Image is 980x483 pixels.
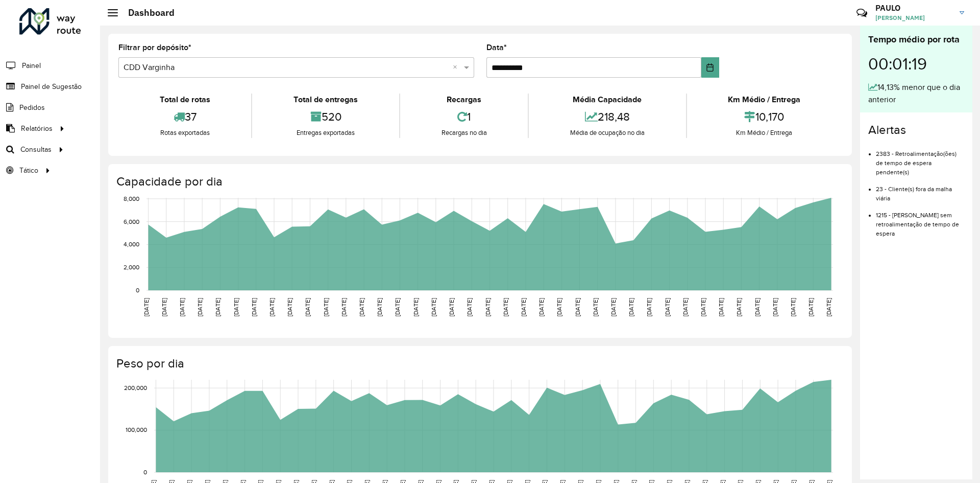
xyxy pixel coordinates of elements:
[520,298,527,316] text: [DATE]
[286,298,293,316] text: [DATE]
[502,298,509,316] text: [DATE]
[197,298,203,316] text: [DATE]
[851,2,873,24] a: Contato Rápido
[790,298,796,316] text: [DATE]
[116,356,842,371] h4: Peso por dia
[736,298,742,316] text: [DATE]
[868,81,964,106] div: 14,13% menor que o dia anterior
[21,81,82,92] span: Painel de Sugestão
[531,106,683,128] div: 218,48
[592,298,599,316] text: [DATE]
[682,298,689,316] text: [DATE]
[124,218,139,225] text: 6,000
[394,298,401,316] text: [DATE]
[868,123,964,137] h4: Alertas
[255,106,396,128] div: 520
[403,106,525,128] div: 1
[876,203,964,238] li: 1215 - [PERSON_NAME] sem retroalimentação de tempo de espera
[143,469,147,475] text: 0
[124,195,139,202] text: 8,000
[268,298,275,316] text: [DATE]
[233,298,239,316] text: [DATE]
[19,165,38,176] span: Tático
[876,142,964,177] li: 2383 - Retroalimentação(ões) de tempo de espera pendente(s)
[484,298,491,316] text: [DATE]
[531,128,683,138] div: Média de ocupação no dia
[690,128,839,138] div: Km Médio / Entrega
[466,298,473,316] text: [DATE]
[531,94,683,106] div: Média Capacidade
[430,298,437,316] text: [DATE]
[718,298,724,316] text: [DATE]
[701,57,719,78] button: Choose Date
[574,298,581,316] text: [DATE]
[121,106,249,128] div: 37
[116,174,842,189] h4: Capacidade por dia
[807,298,814,316] text: [DATE]
[875,3,952,13] h3: PAULO
[124,241,139,248] text: 4,000
[772,298,778,316] text: [DATE]
[690,106,839,128] div: 10,170
[20,144,52,155] span: Consultas
[646,298,652,316] text: [DATE]
[121,94,249,106] div: Total de rotas
[403,128,525,138] div: Recargas no dia
[868,33,964,47] div: Tempo médio por rota
[214,298,221,316] text: [DATE]
[323,298,329,316] text: [DATE]
[255,128,396,138] div: Entregas exportadas
[556,298,562,316] text: [DATE]
[610,298,617,316] text: [DATE]
[403,94,525,106] div: Recargas
[143,298,150,316] text: [DATE]
[179,298,185,316] text: [DATE]
[255,94,396,106] div: Total de entregas
[868,47,964,81] div: 00:01:19
[161,298,167,316] text: [DATE]
[825,298,832,316] text: [DATE]
[486,41,507,54] label: Data
[118,41,191,54] label: Filtrar por depósito
[21,123,53,134] span: Relatórios
[754,298,761,316] text: [DATE]
[136,287,139,293] text: 0
[538,298,545,316] text: [DATE]
[304,298,311,316] text: [DATE]
[448,298,455,316] text: [DATE]
[22,60,41,71] span: Painel
[121,128,249,138] div: Rotas exportadas
[126,427,147,433] text: 100,000
[690,94,839,106] div: Km Médio / Entrega
[628,298,634,316] text: [DATE]
[251,298,257,316] text: [DATE]
[453,61,461,74] span: Clear all
[376,298,383,316] text: [DATE]
[664,298,671,316] text: [DATE]
[340,298,347,316] text: [DATE]
[124,264,139,270] text: 2,000
[876,177,964,203] li: 23 - Cliente(s) fora da malha viária
[358,298,365,316] text: [DATE]
[19,102,45,113] span: Pedidos
[875,13,952,22] span: [PERSON_NAME]
[412,298,419,316] text: [DATE]
[124,384,147,391] text: 200,000
[118,7,175,18] h2: Dashboard
[700,298,706,316] text: [DATE]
